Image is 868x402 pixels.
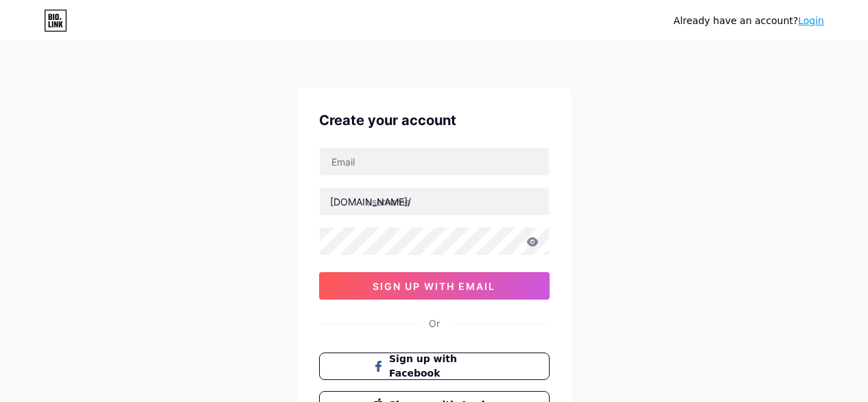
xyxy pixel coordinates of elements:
[674,14,824,28] div: Already have an account?
[319,110,550,131] div: Create your account
[320,148,549,175] input: Email
[320,188,549,215] input: username
[798,15,824,26] a: Login
[319,272,550,300] button: sign up with email
[389,352,495,381] span: Sign up with Facebook
[330,194,411,209] div: [DOMAIN_NAME]/
[429,316,440,331] div: Or
[319,353,550,380] button: Sign up with Facebook
[373,280,495,292] span: sign up with email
